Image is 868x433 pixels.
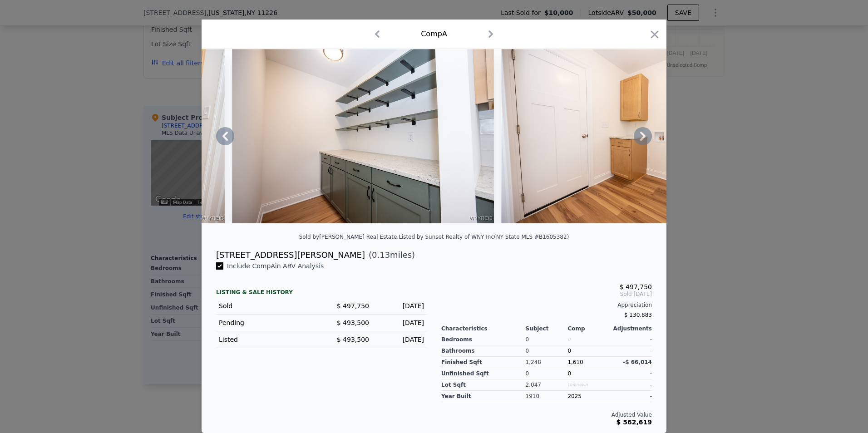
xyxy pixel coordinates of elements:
[610,345,652,357] div: -
[299,234,399,240] div: Sold by [PERSON_NAME] Real Estate .
[567,391,610,402] div: 2025
[441,357,526,368] div: Finished Sqft
[219,301,314,310] div: Sold
[441,290,652,298] span: Sold [DATE]
[399,234,569,240] div: Listed by Sunset Realty of WNY Inc (NY State MLS #B1605382)
[441,301,652,309] div: Appreciation
[219,335,314,344] div: Listed
[219,318,314,327] div: Pending
[337,302,369,310] span: $ 497,750
[610,325,652,332] div: Adjustments
[526,357,568,368] div: 1,248
[376,301,424,310] div: [DATE]
[526,368,568,379] div: 0
[441,368,526,379] div: Unfinished Sqft
[610,379,652,391] div: -
[610,368,652,379] div: -
[610,334,652,345] div: -
[567,325,610,332] div: Comp
[567,345,610,357] div: 0
[441,391,526,402] div: Year Built
[216,249,365,261] div: [STREET_ADDRESS][PERSON_NAME]
[376,335,424,344] div: [DATE]
[567,334,610,345] div: 0
[620,283,652,290] span: $ 497,750
[441,411,652,418] div: Adjusted Value
[376,318,424,327] div: [DATE]
[337,336,369,343] span: $ 493,500
[223,262,327,270] span: Include Comp A in ARV Analysis
[616,418,652,426] span: $ 562,619
[526,379,568,391] div: 2,047
[501,49,763,223] img: Property Img
[441,325,526,332] div: Characteristics
[526,334,568,345] div: 0
[526,325,568,332] div: Subject
[567,359,583,365] span: 1,610
[441,334,526,345] div: Bedrooms
[372,250,390,260] span: 0.13
[623,359,652,365] span: -$ 66,014
[624,312,652,318] span: $ 130,883
[441,379,526,391] div: Lot Sqft
[216,289,427,298] div: LISTING & SALE HISTORY
[365,249,415,261] span: ( miles)
[610,391,652,402] div: -
[567,379,610,391] div: Unknown
[567,370,571,377] span: 0
[526,391,568,402] div: 1910
[441,345,526,357] div: Bathrooms
[232,49,494,223] img: Property Img
[337,319,369,326] span: $ 493,500
[526,345,568,357] div: 0
[421,29,447,39] div: Comp A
